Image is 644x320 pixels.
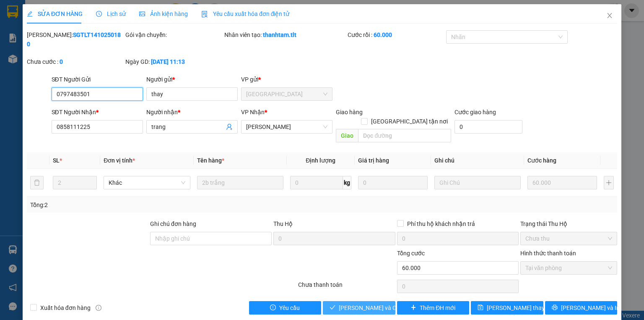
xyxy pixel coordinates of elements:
[151,58,185,65] b: [DATE] 11:13
[263,31,296,38] b: thanhtam.tlt
[197,176,283,189] input: VD: Bàn, Ghế
[27,30,124,49] div: [PERSON_NAME]:
[348,30,444,39] div: Cước rồi :
[30,176,44,189] button: delete
[478,304,483,311] span: save
[520,250,576,257] label: Hình thức thanh toán
[226,123,233,130] span: user-add
[201,10,290,17] span: Yêu cầu xuất hóa đơn điện tử
[358,157,389,164] span: Giá trị hàng
[104,157,135,164] span: Đơn vị tính
[27,57,124,66] div: Chưa cước :
[150,232,272,245] input: Ghi chú đơn hàng
[96,11,102,17] span: clock-circle
[404,219,478,228] span: Phí thu hộ khách nhận trả
[249,301,322,315] button: exclamation-circleYêu cầu
[37,303,94,312] span: Xuất hóa đơn hàng
[545,301,618,315] button: printer[PERSON_NAME] và In
[336,129,358,142] span: Giao
[434,176,521,189] input: Ghi Chú
[146,75,238,84] div: Người gửi
[454,109,496,115] label: Cước giao hàng
[125,57,222,66] div: Ngày GD:
[336,109,363,115] span: Giao hàng
[224,30,346,39] div: Nhân viên tạo:
[358,176,428,189] input: 0
[246,88,327,100] span: Sài Gòn
[525,262,612,274] span: Tại văn phòng
[150,220,196,227] label: Ghi chú đơn hàng
[246,121,327,133] span: Nguyễn Văn Nguyễn
[96,305,101,311] span: info-circle
[598,4,621,28] button: Close
[27,10,83,17] span: SỬA ĐƠN HÀNG
[520,219,617,228] div: Trạng thái Thu Hộ
[241,75,332,84] div: VP gửi
[431,152,524,169] th: Ghi chú
[60,58,63,65] b: 0
[323,301,395,315] button: check[PERSON_NAME] và Giao hàng
[125,30,222,39] div: Gói vận chuyển:
[471,301,543,315] button: save[PERSON_NAME] thay đổi
[552,304,558,311] span: printer
[53,157,60,164] span: SL
[420,303,455,312] span: Thêm ĐH mới
[561,303,620,312] span: [PERSON_NAME] và In
[201,11,208,18] img: icon
[374,31,392,38] b: 60.000
[306,157,335,164] span: Định lượng
[109,176,185,189] span: Khác
[339,303,419,312] span: [PERSON_NAME] và Giao hàng
[397,301,470,315] button: plusThêm ĐH mới
[241,109,265,115] span: VP Nhận
[30,200,249,210] div: Tổng: 2
[96,10,126,17] span: Lịch sử
[273,220,293,227] span: Thu Hộ
[330,304,335,311] span: check
[358,129,451,142] input: Dọc đường
[343,176,351,189] span: kg
[139,11,145,17] span: picture
[197,157,224,164] span: Tên hàng
[487,303,554,312] span: [PERSON_NAME] thay đổi
[454,120,522,134] input: Cước giao hàng
[52,75,143,84] div: SĐT Người Gửi
[297,280,396,295] div: Chưa thanh toán
[397,250,425,257] span: Tổng cước
[604,176,614,189] button: plus
[27,11,33,17] span: edit
[527,176,597,189] input: 0
[270,304,276,311] span: exclamation-circle
[27,31,121,47] b: SGTLT1410250180
[410,304,416,311] span: plus
[527,157,556,164] span: Cước hàng
[525,232,612,245] span: Chưa thu
[368,117,451,126] span: [GEOGRAPHIC_DATA] tận nơi
[139,10,188,17] span: Ảnh kiện hàng
[279,303,300,312] span: Yêu cầu
[52,108,143,117] div: SĐT Người Nhận
[606,12,613,19] span: close
[146,108,238,117] div: Người nhận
